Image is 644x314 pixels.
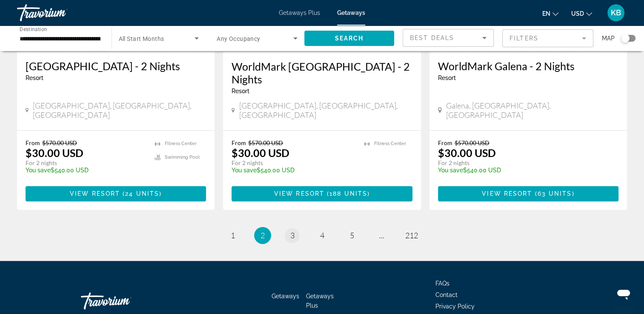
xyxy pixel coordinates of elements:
[279,9,320,16] a: Getaways Plus
[532,190,574,197] span: ( )
[410,33,487,43] mat-select: Sort by
[446,101,618,120] span: Galena, [GEOGRAPHIC_DATA], [GEOGRAPHIC_DATA]
[435,291,458,298] a: Contact
[17,227,627,244] nav: Pagination
[324,190,370,197] span: ( )
[274,190,324,197] span: View Resort
[232,159,355,167] p: For 2 nights
[502,29,593,48] button: Filter
[337,9,365,16] a: Getaways
[542,10,550,17] span: en
[231,231,235,240] span: 1
[232,186,412,201] button: View Resort(188 units)
[42,139,77,146] span: $570.00 USD
[438,60,618,72] a: WorldMark Galena - 2 Nights
[232,88,249,94] span: Resort
[26,186,206,201] button: View Resort(24 units)
[438,167,610,174] p: $540.00 USD
[26,167,51,174] span: You save
[410,34,454,41] span: Best Deals
[232,60,412,86] a: WorldMark [GEOGRAPHIC_DATA] - 2 Nights
[379,231,384,240] span: ...
[239,101,412,120] span: [GEOGRAPHIC_DATA], [GEOGRAPHIC_DATA], [GEOGRAPHIC_DATA]
[26,146,83,159] p: $30.00 USD
[438,139,452,146] span: From
[374,141,406,146] span: Fitness Center
[20,26,47,32] span: Destination
[272,293,299,300] a: Getaways
[542,7,558,20] button: Change language
[335,35,364,42] span: Search
[610,280,637,307] iframe: Button to launch messaging window
[26,159,146,167] p: For 2 nights
[482,190,532,197] span: View Resort
[438,159,610,167] p: For 2 nights
[605,4,627,22] button: User Menu
[248,139,283,146] span: $570.00 USD
[26,167,146,174] p: $540.00 USD
[119,35,164,42] span: All Start Months
[611,9,621,17] span: KB
[232,167,355,174] p: $540.00 USD
[435,303,475,310] a: Privacy Policy
[438,146,496,159] p: $30.00 USD
[70,190,120,197] span: View Resort
[17,2,102,24] a: Travorium
[304,31,395,46] button: Search
[405,231,418,240] span: 212
[306,293,334,309] a: Getaways Plus
[232,139,246,146] span: From
[81,288,166,314] a: Travorium
[232,146,289,159] p: $30.00 USD
[538,190,572,197] span: 63 units
[350,231,354,240] span: 5
[260,231,265,240] span: 2
[217,35,260,42] span: Any Occupancy
[571,7,592,20] button: Change currency
[435,280,449,287] a: FAQs
[26,139,40,146] span: From
[329,190,367,197] span: 188 units
[125,190,159,197] span: 24 units
[33,101,206,120] span: [GEOGRAPHIC_DATA], [GEOGRAPHIC_DATA], [GEOGRAPHIC_DATA]
[165,141,197,146] span: Fitness Center
[26,60,206,72] a: [GEOGRAPHIC_DATA] - 2 Nights
[438,167,463,174] span: You save
[232,167,257,174] span: You save
[320,231,324,240] span: 4
[165,154,200,160] span: Swimming Pool
[438,186,618,201] button: View Resort(63 units)
[455,139,489,146] span: $570.00 USD
[602,32,615,44] span: Map
[571,10,584,17] span: USD
[120,190,162,197] span: ( )
[290,231,295,240] span: 3
[26,74,43,81] span: Resort
[438,74,456,81] span: Resort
